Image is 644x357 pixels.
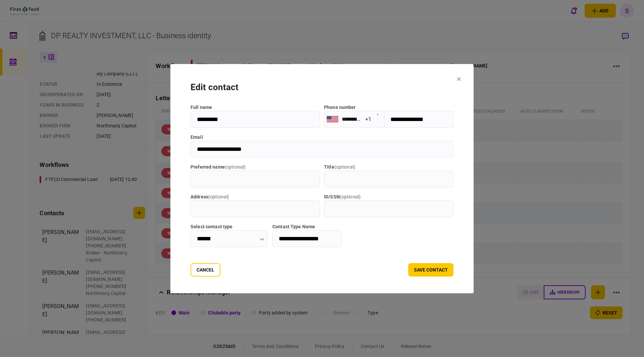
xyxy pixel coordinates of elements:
span: ( optional ) [225,164,246,170]
label: Preferred name [191,164,320,171]
label: email [191,134,453,141]
label: Contact Type Name [272,223,342,230]
span: ( optional ) [208,194,229,199]
img: us [327,116,338,122]
div: +1 [365,115,371,123]
input: Select contact type [191,230,268,247]
input: ID/SSN [324,200,453,217]
button: Open [373,110,382,119]
div: edit contact [191,81,453,94]
label: title [324,164,453,171]
span: ( optional ) [340,194,361,199]
label: address [191,193,320,200]
label: ID/SSN [324,193,453,200]
input: address [191,200,320,217]
input: Contact Type Name [272,230,342,247]
input: full name [191,111,320,128]
button: save contact [408,263,453,277]
input: email [191,141,453,158]
input: Preferred name [191,171,320,187]
label: Select contact type [191,223,268,230]
span: ( optional ) [334,164,355,170]
label: Phone number [324,105,356,110]
label: full name [191,104,320,111]
button: Cancel [191,263,220,277]
input: title [324,171,453,187]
